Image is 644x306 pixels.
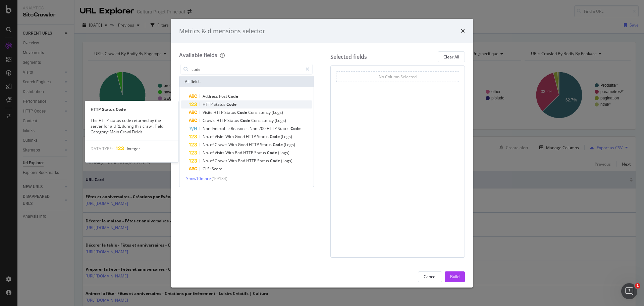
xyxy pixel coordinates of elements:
[224,110,237,115] span: Status
[215,134,225,139] span: Visits
[240,118,251,123] span: Code
[179,76,314,87] div: All fields
[281,134,292,139] span: (Logs)
[227,118,240,123] span: Status
[635,283,640,289] span: 1
[231,126,246,131] span: Reason
[424,274,436,279] div: Cancel
[418,271,442,282] button: Cancel
[278,126,290,131] span: Status
[228,93,238,99] span: Code
[203,101,214,107] span: HTTP
[210,134,215,139] span: of
[215,158,228,164] span: Crawls
[249,142,260,147] span: HTTP
[203,150,210,156] span: No.
[228,158,238,164] span: With
[219,93,228,99] span: Post
[235,134,246,139] span: Good
[246,126,250,131] span: is
[179,51,217,59] div: Available fields
[237,110,248,115] span: Code
[284,142,295,147] span: (Logs)
[210,142,215,147] span: of
[267,150,278,156] span: Code
[203,110,213,115] span: Visits
[273,142,284,147] span: Code
[203,134,210,139] span: No.
[246,158,257,164] span: HTTP
[379,74,417,80] div: No Column Selected
[203,166,212,172] span: CLS:
[445,271,465,282] button: Build
[272,110,283,115] span: (Logs)
[203,142,210,147] span: No.
[254,150,267,156] span: Status
[290,126,301,131] span: Code
[260,142,273,147] span: Status
[270,134,281,139] span: Code
[212,166,222,172] span: Score
[243,150,254,156] span: HTTP
[438,51,465,62] button: Clear All
[267,126,278,131] span: HTTP
[212,176,227,181] span: ( 10 / 134 )
[278,150,289,156] span: (Logs)
[203,93,219,99] span: Address
[203,158,210,164] span: No.
[330,53,367,61] div: Selected fields
[281,158,292,164] span: (Logs)
[257,158,270,164] span: Status
[248,110,272,115] span: Consistency
[191,64,303,74] input: Search by field name
[257,134,270,139] span: Status
[179,27,265,36] div: Metrics & dimensions selector
[213,110,224,115] span: HTTP
[450,274,460,279] div: Build
[228,142,238,147] span: With
[210,150,215,156] span: of
[235,150,243,156] span: Bad
[251,118,275,123] span: Consistency
[225,134,235,139] span: With
[226,101,236,107] span: Code
[203,126,231,131] span: Non-Indexable
[443,54,459,60] div: Clear All
[621,283,637,299] iframe: Intercom live chat
[85,118,178,135] div: The HTTP status code returned by the server for a URL during this crawl. Field Category: Main Cra...
[250,126,267,131] span: Non-200
[461,27,465,36] div: times
[85,106,178,112] div: HTTP Status Code
[270,158,281,164] span: Code
[238,142,249,147] span: Good
[215,142,228,147] span: Crawls
[214,101,226,107] span: Status
[275,118,286,123] span: (Logs)
[186,176,211,181] span: Show 10 more
[216,118,227,123] span: HTTP
[171,19,473,288] div: modal
[238,158,246,164] span: Bad
[215,150,225,156] span: Visits
[246,134,257,139] span: HTTP
[203,118,216,123] span: Crawls
[225,150,235,156] span: With
[210,158,215,164] span: of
